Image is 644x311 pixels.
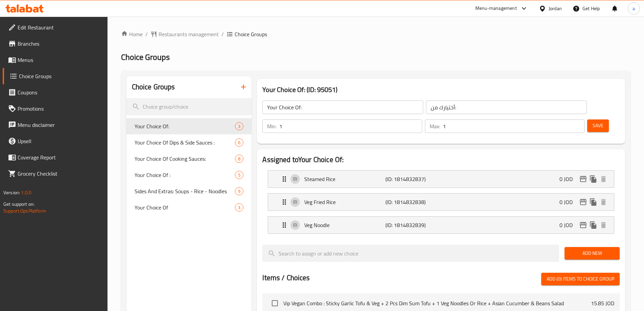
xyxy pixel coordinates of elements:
p: 15.85 JOD [591,299,614,307]
li: / [221,30,224,38]
span: Choice Groups [121,49,170,65]
a: Branches [3,36,108,52]
p: (ID: 1814832839) [385,221,439,229]
span: Vip Vegan Combo : Sticky Garlic Tofu & Veg + 2 Pcs Dim Sum Tofu + 1 Veg Noodles Or Rice + Asian C... [283,299,591,307]
a: Menus [3,52,108,68]
p: Min: [267,122,277,130]
span: Upsell [18,137,102,145]
button: Save [587,119,609,132]
p: 0 JOD [559,198,578,206]
div: Expand [268,194,614,210]
div: Sides And Extras: Soups - Rice - Noodles9 [126,183,252,199]
div: Your Choice Of Cooking Sauces:8 [126,151,252,167]
span: a [633,5,635,12]
a: Support.OpsPlatform [3,206,46,215]
button: Add New [565,247,620,260]
a: Upsell [3,133,108,149]
a: Coverage Report [3,149,108,165]
div: Your Choice Of :5 [126,167,252,183]
span: Branches [18,40,102,48]
a: Promotions [3,101,108,117]
span: 9 [235,188,243,195]
button: edit [578,174,588,184]
nav: breadcrumb [121,30,630,38]
span: Choice Groups [235,30,267,38]
p: Steamed Rice [304,175,385,183]
h2: Assigned to Your Choice Of: [262,155,620,165]
div: Your Choice Of Dips & Side Sauces :6 [126,134,252,151]
a: Menu disclaimer [3,117,108,133]
a: Grocery Checklist [3,165,108,182]
span: Add (0) items to choice group [547,275,614,283]
button: edit [578,197,588,207]
span: Grocery Checklist [18,170,102,178]
div: Expand [268,171,614,187]
div: Expand [268,217,614,234]
button: duplicate [588,220,598,230]
div: Choices [235,203,243,212]
a: Choice Groups [3,68,108,84]
span: 3 [235,204,243,211]
li: Expand [262,168,620,191]
span: 5 [235,172,243,178]
div: Choices [235,187,243,195]
li: / [145,30,148,38]
input: search [126,98,252,115]
span: Menu disclaimer [18,121,102,129]
span: 3 [235,123,243,130]
button: edit [578,220,588,230]
span: Edit Restaurant [18,23,102,31]
div: Menu-management [475,4,517,13]
span: Add New [570,249,614,258]
span: Your Choice Of: [135,122,235,130]
h2: Items / Choices [262,273,310,283]
button: delete [598,220,609,230]
span: Sides And Extras: Soups - Rice - Noodles [135,187,235,195]
p: 0 JOD [559,221,578,229]
span: Your Choice Of [135,203,235,212]
span: Promotions [18,105,102,113]
a: Coupons [3,84,108,101]
div: Your Choice Of:3 [126,118,252,134]
li: Expand [262,214,620,237]
p: (ID: 1814832837) [385,175,439,183]
span: 8 [235,156,243,162]
div: Choices [235,138,243,147]
button: delete [598,174,609,184]
p: Veg Fried Rice [304,198,385,206]
div: Choices [235,155,243,163]
span: Your Choice Of : [135,171,235,179]
a: Home [121,30,143,38]
button: duplicate [588,174,598,184]
div: Your Choice Of3 [126,199,252,216]
span: Your Choice Of Cooking Sauces: [135,155,235,163]
div: Choices [235,122,243,130]
button: duplicate [588,197,598,207]
li: Expand [262,191,620,214]
span: Select choice [268,296,282,310]
span: Menus [18,56,102,64]
span: Get support on: [3,200,34,208]
button: delete [598,197,609,207]
span: Save [593,121,603,130]
span: Version: [3,188,20,197]
div: Jordan [549,5,562,12]
a: Restaurants management [150,30,219,38]
span: Coupons [18,88,102,96]
h2: Choice Groups [132,82,175,92]
p: Veg Noodle [304,221,385,229]
span: Restaurants management [159,30,219,38]
span: 1.0.0 [21,188,31,197]
p: (ID: 1814832838) [385,198,439,206]
span: 6 [235,139,243,146]
p: Max: [430,122,440,130]
h3: Your Choice Of: (ID: 95051) [262,84,620,95]
a: Edit Restaurant [3,19,108,36]
p: 0 JOD [559,175,578,183]
span: Coverage Report [18,153,102,161]
span: Your Choice Of Dips & Side Sauces : [135,138,235,147]
input: search [262,245,559,262]
button: Add (0) items to choice group [541,273,620,285]
div: Choices [235,171,243,179]
span: Choice Groups [19,72,102,80]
